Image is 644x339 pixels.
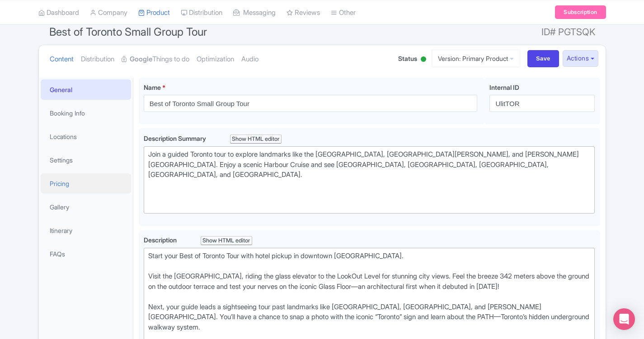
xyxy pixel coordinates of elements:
a: Distribution [81,45,114,74]
div: Join a guided Toronto tour to explore landmarks like the [GEOGRAPHIC_DATA], [GEOGRAPHIC_DATA][PER... [148,149,591,210]
div: Show HTML editor [230,135,282,144]
button: Actions [563,50,598,67]
span: Name [144,84,161,91]
a: GoogleThings to do [122,45,189,74]
a: Content [50,45,74,74]
span: Status [398,54,417,63]
a: Subscription [555,5,606,19]
span: Description Summary [144,135,207,142]
div: Open Intercom Messenger [613,308,635,330]
a: Locations [41,126,131,147]
a: Version: Primary Product [432,50,520,67]
div: Active [419,53,428,67]
a: Gallery [41,197,131,217]
a: Itinerary [41,220,131,241]
a: Audio [241,45,259,74]
a: Booking Info [41,103,131,123]
span: Best of Toronto Small Group Tour [49,25,207,38]
a: FAQs [41,244,131,264]
input: Save [527,50,559,67]
span: Internal ID [489,84,519,91]
a: General [41,79,131,100]
span: Description [144,236,178,244]
a: Optimization [197,45,234,74]
strong: Google [130,54,152,65]
a: Pricing [41,173,131,194]
div: Show HTML editor [201,236,253,246]
a: Settings [41,150,131,170]
span: ID# PGTSQK [541,23,595,41]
